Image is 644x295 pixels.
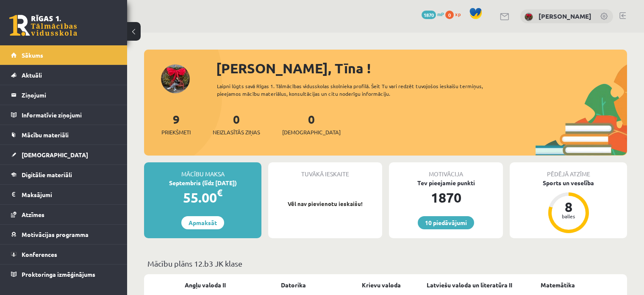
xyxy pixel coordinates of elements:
p: Mācību plāns 12.b3 JK klase [147,258,624,269]
a: 0Neizlasītās ziņas [213,111,260,136]
span: xp [455,11,461,17]
div: Tev pieejamie punkti [389,178,503,187]
a: Ziņojumi [11,85,117,105]
a: Informatīvie ziņojumi [11,105,117,125]
a: Sports un veselība 8 balles [510,178,627,234]
span: [DEMOGRAPHIC_DATA] [282,128,341,136]
a: Angļu valoda II [185,281,226,289]
div: Motivācija [389,162,503,178]
div: Tuvākā ieskaite [268,162,382,178]
a: Konferences [11,245,117,264]
a: [PERSON_NAME] [539,12,591,20]
a: Apmaksāt [181,216,224,229]
img: Tīna Šneidere [525,13,533,21]
p: Vēl nav pievienotu ieskaišu! [272,200,378,208]
div: Laipni lūgts savā Rīgas 1. Tālmācības vidusskolas skolnieka profilā. Šeit Tu vari redzēt tuvojošo... [217,82,507,97]
a: Krievu valoda [362,281,401,289]
div: 8 [556,200,581,214]
a: Datorika [281,281,306,289]
div: Pēdējā atzīme [510,162,627,178]
a: Rīgas 1. Tālmācības vidusskola [9,15,77,36]
a: Matemātika [541,281,575,289]
a: Aktuāli [11,65,117,85]
span: mP [437,11,444,17]
a: 1870 mP [422,11,444,17]
span: Digitālie materiāli [22,171,72,178]
a: 10 piedāvājumi [418,216,474,229]
span: 0 [445,11,454,19]
a: Digitālie materiāli [11,165,117,184]
a: Sākums [11,45,117,65]
a: Latviešu valoda un literatūra II [427,281,512,289]
div: [PERSON_NAME], Tīna ! [216,58,627,78]
span: Aktuāli [22,71,42,79]
a: 0[DEMOGRAPHIC_DATA] [282,111,341,136]
a: [DEMOGRAPHIC_DATA] [11,145,117,164]
a: 9Priekšmeti [161,111,191,136]
div: Sports un veselība [510,178,627,187]
a: Proktoringa izmēģinājums [11,264,117,284]
span: [DEMOGRAPHIC_DATA] [22,151,88,159]
span: Sākums [22,51,43,59]
div: balles [556,214,581,219]
div: Septembris (līdz [DATE]) [144,178,261,187]
legend: Informatīvie ziņojumi [22,105,117,125]
span: € [217,186,222,199]
a: Mācību materiāli [11,125,117,145]
a: Atzīmes [11,205,117,224]
div: 1870 [389,187,503,208]
legend: Ziņojumi [22,85,117,105]
span: Konferences [22,250,57,258]
legend: Maksājumi [22,185,117,204]
span: 1870 [422,11,436,19]
span: Mācību materiāli [22,131,69,139]
span: Proktoringa izmēģinājums [22,270,95,278]
span: Neizlasītās ziņas [213,128,260,136]
span: Motivācijas programma [22,231,89,238]
span: Atzīmes [22,211,44,218]
a: Motivācijas programma [11,225,117,244]
a: 0 xp [445,11,465,17]
div: Mācību maksa [144,162,261,178]
a: Maksājumi [11,185,117,204]
span: Priekšmeti [161,128,191,136]
div: 55.00 [144,187,261,208]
